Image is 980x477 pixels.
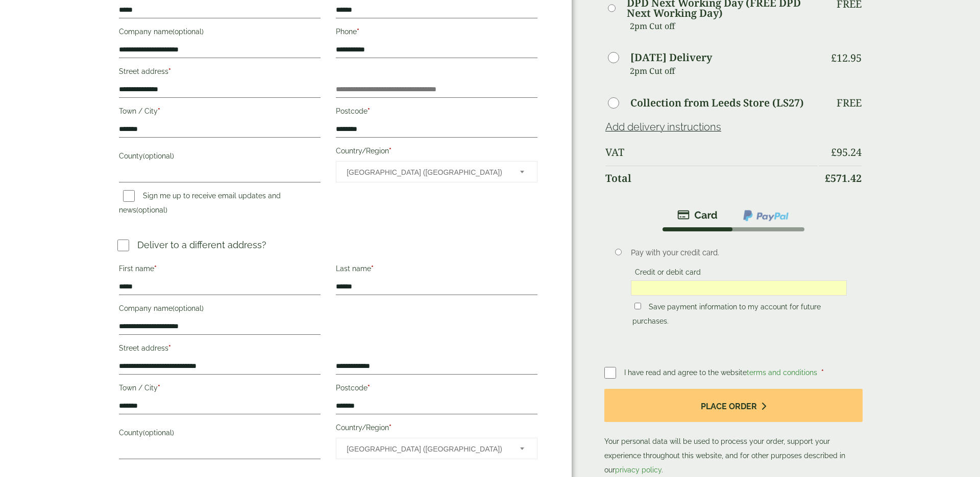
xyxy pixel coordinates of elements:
[119,341,321,358] label: Street address
[630,63,818,78] p: 2pm Cut off
[336,104,537,121] label: Postcode
[747,368,817,377] a: terms and conditions
[831,51,837,65] span: £
[119,24,321,42] label: Company name
[831,51,862,65] bdi: 12.95
[143,152,174,160] span: (optional)
[336,381,537,398] label: Postcode
[630,98,804,108] label: Collection from Leeds Store (LS27)
[630,18,818,34] p: 2pm Cut off
[158,107,160,115] abbr: required
[742,209,790,222] img: ppcp-gateway.png
[136,206,167,214] span: (optional)
[119,426,321,443] label: County
[168,67,171,75] abbr: required
[631,247,847,258] p: Pay with your credit card.
[605,166,818,191] th: Total
[831,145,862,159] bdi: 95.24
[367,384,370,392] abbr: required
[367,107,370,115] abbr: required
[389,147,391,155] abbr: required
[119,149,321,166] label: County
[821,368,824,377] abbr: required
[831,145,837,159] span: £
[173,28,204,36] span: (optional)
[347,438,506,460] span: United Kingdom (UK)
[119,104,321,121] label: Town / City
[347,162,506,183] span: United Kingdom (UK)
[615,466,661,474] a: privacy policy
[336,144,537,161] label: Country/Region
[624,368,819,377] span: I have read and agree to the website
[143,429,174,437] span: (optional)
[119,301,321,319] label: Company name
[634,283,844,293] iframe: Secure card payment input frame
[336,161,537,182] span: Country/Region
[123,190,135,202] input: Sign me up to receive email updates and news(optional)
[336,438,537,459] span: Country/Region
[119,261,321,279] label: First name
[119,381,321,398] label: Town / City
[825,171,862,185] bdi: 571.42
[173,304,204,312] span: (optional)
[389,423,391,432] abbr: required
[632,303,821,328] label: Save payment information to my account for future purchases.
[168,344,171,352] abbr: required
[605,121,721,133] a: Add delivery instructions
[119,64,321,82] label: Street address
[604,389,863,422] button: Place order
[336,420,537,438] label: Country/Region
[336,24,537,42] label: Phone
[336,261,537,279] label: Last name
[371,264,374,273] abbr: required
[630,52,712,63] label: [DATE] Delivery
[137,238,266,252] p: Deliver to a different address?
[604,389,863,477] p: Your personal data will be used to process your order, support your experience throughout this we...
[677,209,718,221] img: stripe.png
[825,171,830,185] span: £
[837,97,862,109] p: Free
[605,140,818,165] th: VAT
[631,268,705,279] label: Credit or debit card
[154,264,157,273] abbr: required
[119,192,281,217] label: Sign me up to receive email updates and news
[158,384,160,392] abbr: required
[357,28,359,36] abbr: required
